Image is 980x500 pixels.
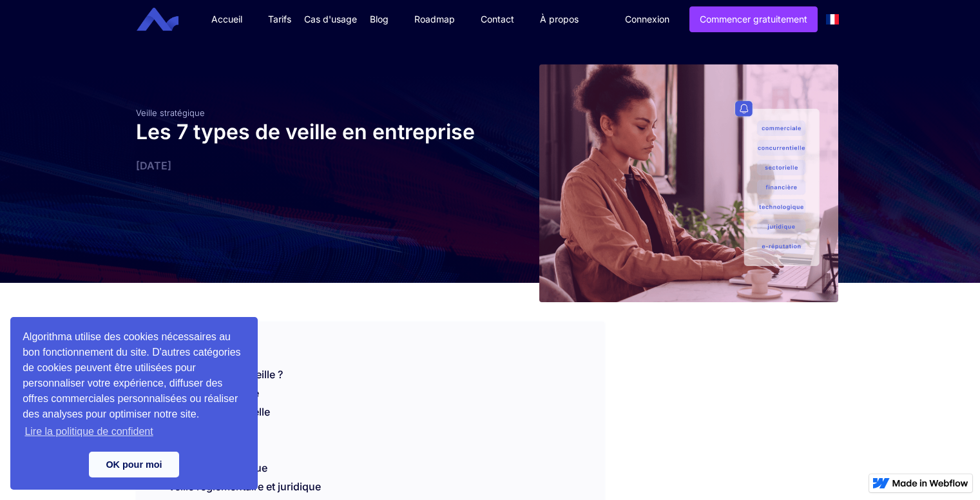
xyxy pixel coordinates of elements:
[146,8,188,32] a: home
[23,329,245,441] span: Algorithma utilise des cookies nécessaires au bon fonctionnement du site. D'autres catégories de ...
[689,6,818,32] a: Commencer gratuitement
[136,108,484,118] div: Veille stratégique
[304,13,357,26] div: Cas d'usage
[136,159,484,172] div: [DATE]
[23,422,155,441] a: learn more about cookies
[136,118,484,146] h1: Les 7 types de veille en entreprise
[136,322,604,355] div: SOMMAIRE
[10,317,258,490] div: cookieconsent
[892,479,968,487] img: Made in Webflow
[615,7,679,32] a: Connexion
[89,452,179,477] a: dismiss cookie message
